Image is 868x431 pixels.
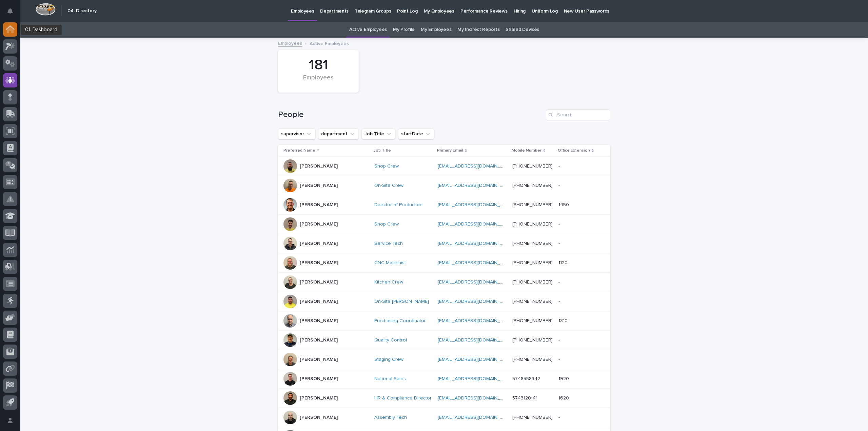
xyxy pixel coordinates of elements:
p: [PERSON_NAME] [300,202,338,208]
tr: [PERSON_NAME]Service Tech [EMAIL_ADDRESS][DOMAIN_NAME] [PHONE_NUMBER]-- [278,234,610,253]
p: [PERSON_NAME] [300,299,338,305]
a: [PHONE_NUMBER] [512,357,553,362]
p: [PERSON_NAME] [300,241,338,247]
a: Employees [278,39,302,47]
p: [PERSON_NAME] [300,318,338,324]
button: department [318,129,359,139]
p: [PERSON_NAME] [300,163,338,169]
a: [PHONE_NUMBER] [512,222,553,227]
p: - [558,162,561,169]
tr: [PERSON_NAME]On-Site [PERSON_NAME] [EMAIL_ADDRESS][DOMAIN_NAME] [PHONE_NUMBER]-- [278,292,610,311]
a: [PHONE_NUMBER] [512,280,553,285]
a: [EMAIL_ADDRESS][DOMAIN_NAME] [438,241,514,246]
p: - [558,355,561,363]
p: Active Employees [310,39,349,47]
tr: [PERSON_NAME]Staging Crew [EMAIL_ADDRESS][DOMAIN_NAME] [PHONE_NUMBER]-- [278,350,610,369]
a: [EMAIL_ADDRESS][DOMAIN_NAME] [438,280,514,285]
p: - [558,181,561,189]
tr: [PERSON_NAME]Assembly Tech [EMAIL_ADDRESS][DOMAIN_NAME] [PHONE_NUMBER]-- [278,408,610,427]
h1: People [278,110,543,120]
p: [PERSON_NAME] [300,183,338,189]
a: Purchasing Coordinator [374,318,426,324]
a: [PHONE_NUMBER] [512,164,553,169]
p: [PERSON_NAME] [300,415,338,420]
button: startDate [398,129,434,139]
p: 1620 [558,394,570,401]
p: Primary Email [437,147,463,154]
a: [EMAIL_ADDRESS][DOMAIN_NAME] [438,396,514,400]
div: Notifications [8,8,17,19]
p: - [558,278,561,285]
tr: [PERSON_NAME]Shop Crew [EMAIL_ADDRESS][DOMAIN_NAME] [PHONE_NUMBER]-- [278,215,610,234]
tr: [PERSON_NAME]Quality Control [EMAIL_ADDRESS][DOMAIN_NAME] [PHONE_NUMBER]-- [278,331,610,350]
a: [PHONE_NUMBER] [512,415,553,420]
tr: [PERSON_NAME]On-Site Crew [EMAIL_ADDRESS][DOMAIN_NAME] [PHONE_NUMBER]-- [278,176,610,195]
tr: [PERSON_NAME]Kitchen Crew [EMAIL_ADDRESS][DOMAIN_NAME] [PHONE_NUMBER]-- [278,273,610,292]
p: [PERSON_NAME] [300,376,338,382]
p: - [558,239,561,247]
a: HR & Compliance Director [374,395,432,401]
p: [PERSON_NAME] [300,260,338,266]
a: [EMAIL_ADDRESS][DOMAIN_NAME] [438,415,514,420]
button: Notifications [3,4,17,18]
button: Job Title [361,129,395,139]
a: 5743120141 [512,396,537,400]
p: - [558,220,561,227]
a: [EMAIL_ADDRESS][DOMAIN_NAME] [438,183,514,188]
a: [EMAIL_ADDRESS][DOMAIN_NAME] [438,260,514,265]
a: 5748558342 [512,376,540,381]
a: [EMAIL_ADDRESS][DOMAIN_NAME] [438,164,514,169]
p: 1120 [558,259,569,266]
a: [PHONE_NUMBER] [512,338,553,342]
tr: [PERSON_NAME]Shop Crew [EMAIL_ADDRESS][DOMAIN_NAME] [PHONE_NUMBER]-- [278,157,610,176]
a: Staging Crew [374,357,403,363]
a: [EMAIL_ADDRESS][DOMAIN_NAME] [438,376,514,381]
a: My Indirect Reports [457,22,499,38]
p: Job Title [374,147,391,154]
p: 1920 [558,375,570,382]
a: [PHONE_NUMBER] [512,183,553,188]
p: [PERSON_NAME] [300,221,338,227]
div: 181 [290,57,347,74]
a: Shop Crew [374,221,399,227]
p: - [558,413,561,420]
a: [PHONE_NUMBER] [512,299,553,304]
a: On-Site [PERSON_NAME] [374,299,429,305]
a: My Employees [421,22,451,38]
input: Search [546,110,610,120]
a: [PHONE_NUMBER] [512,260,553,265]
a: [PHONE_NUMBER] [512,241,553,246]
a: [EMAIL_ADDRESS][DOMAIN_NAME] [438,299,514,304]
div: Employees [290,74,347,89]
a: My Profile [393,22,415,38]
p: - [558,336,561,343]
a: Quality Control [374,337,407,343]
a: Director of Production [374,202,422,208]
a: National Sales [374,376,406,382]
p: 1310 [558,317,569,324]
h2: 04. Directory [67,8,97,14]
tr: [PERSON_NAME]Purchasing Coordinator [EMAIL_ADDRESS][DOMAIN_NAME] [PHONE_NUMBER]13101310 [278,311,610,331]
img: Workspace Logo [36,3,56,16]
tr: [PERSON_NAME]HR & Compliance Director [EMAIL_ADDRESS][DOMAIN_NAME] 574312014116201620 [278,389,610,408]
tr: [PERSON_NAME]Director of Production [EMAIL_ADDRESS][DOMAIN_NAME] [PHONE_NUMBER]14501450 [278,195,610,215]
a: Active Employees [349,22,387,38]
a: Shop Crew [374,163,399,169]
a: Kitchen Crew [374,279,403,285]
p: [PERSON_NAME] [300,337,338,343]
p: 1450 [558,201,570,208]
p: [PERSON_NAME] [300,395,338,401]
p: Office Extension [558,147,590,154]
a: Assembly Tech [374,415,407,420]
a: [EMAIL_ADDRESS][DOMAIN_NAME] [438,338,514,342]
p: [PERSON_NAME] [300,357,338,363]
tr: [PERSON_NAME]CNC Machinist [EMAIL_ADDRESS][DOMAIN_NAME] [PHONE_NUMBER]11201120 [278,253,610,273]
a: [EMAIL_ADDRESS][DOMAIN_NAME] [438,357,514,362]
a: [PHONE_NUMBER] [512,318,553,323]
a: [EMAIL_ADDRESS][DOMAIN_NAME] [438,222,514,227]
p: [PERSON_NAME] [300,279,338,285]
a: [EMAIL_ADDRESS][DOMAIN_NAME] [438,318,514,323]
a: [EMAIL_ADDRESS][DOMAIN_NAME] [438,202,514,207]
button: supervisor [278,129,315,139]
